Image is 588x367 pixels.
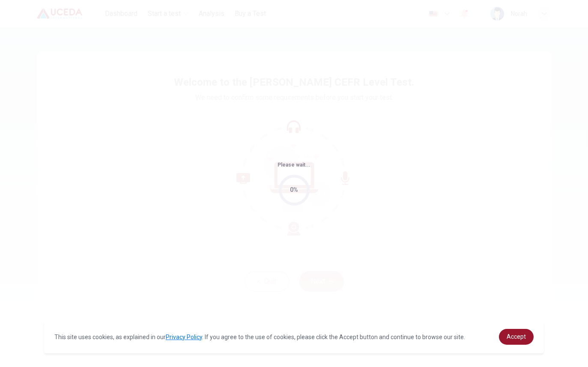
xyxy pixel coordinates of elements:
span: Accept [507,333,526,340]
div: cookieconsent [44,320,544,353]
span: This site uses cookies, as explained in our . If you agree to the use of cookies, please click th... [54,334,465,340]
span: Please wait... [278,162,310,168]
a: Privacy Policy [166,334,202,340]
div: 0% [290,185,298,195]
a: dismiss cookie message [499,329,534,345]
